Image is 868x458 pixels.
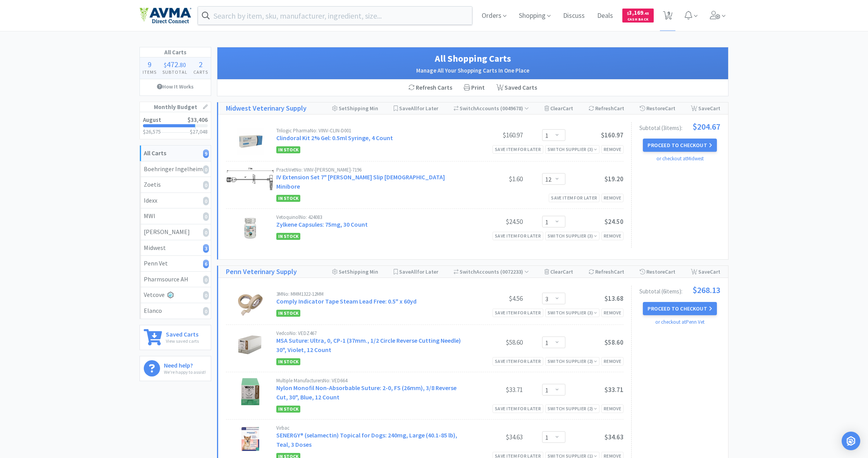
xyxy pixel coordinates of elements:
[276,134,393,142] a: Clindoral Kit 2% Gel: 0.5ml Syringe, 4 Count
[548,146,597,153] div: Switch Supplier ( 3 )
[665,268,675,275] span: Cart
[639,122,720,131] div: Subtotal ( 3 item s ):
[544,102,573,114] div: Clear
[225,66,720,75] h2: Manage All Your Shopping Carts In One Place
[604,294,623,303] span: $13.68
[276,378,465,383] div: Multiple Manufacturers No: VED664
[140,102,211,112] h1: Monthly Budget
[692,122,720,131] span: $204.67
[276,337,461,354] a: MSA Suture: Ultra, 0, CP-1 (37mm., 1/2 Circle Reverse Cutting Needle) 30", Violet, 12 Count
[601,309,623,317] div: Remove
[164,61,167,69] span: $
[144,258,207,269] div: Penn Vet
[460,268,476,275] span: Switch
[237,378,264,405] img: 7af99ba71d8e449b8430927ec4ef50dc_162044.png
[140,272,211,288] a: Pharmsource AH0
[144,196,207,206] div: Idexx
[339,105,347,112] span: Set
[237,128,264,155] img: 4e5f1619c83346fb98430385478934ae_114170.jpeg
[144,290,207,300] div: Vetcove
[465,432,523,442] div: $34.63
[692,286,720,294] span: $268.13
[203,291,209,300] i: 0
[144,164,207,174] div: Boehringer Ingelheim
[640,102,675,114] div: Restore
[454,266,529,278] div: Accounts
[614,268,624,275] span: Cart
[465,130,523,140] div: $160.97
[499,268,529,275] span: ( 0072233 )
[148,59,152,69] span: 9
[627,17,649,23] span: Cash Back
[465,338,523,347] div: $58.60
[198,7,472,24] input: Search by item, sku, manufacturer, ingredient, size...
[203,197,209,205] i: 0
[143,117,161,123] h2: August
[601,194,623,202] div: Remove
[140,161,211,177] a: Boehringer Ingelheim0
[399,268,438,275] span: Save for Later
[499,105,529,112] span: ( 0049678 )
[465,217,523,226] div: $24.50
[710,105,720,112] span: Cart
[166,329,199,337] h6: Saved Carts
[203,149,209,158] i: 9
[140,79,211,94] a: How It Works
[458,80,491,96] div: Print
[164,368,206,376] p: We're happy to assist!
[643,139,716,152] button: Proceed to Checkout
[226,167,274,191] img: c54078c0168d4a129e734ce829079898_227726.jpeg
[399,105,438,112] span: Save for Later
[203,244,209,253] i: 3
[276,297,417,305] a: Comply Indicator Tape Steam Lead Free: 0.5" x 60yd
[601,131,623,139] span: $160.97
[643,302,716,315] button: Proceed to Checkout
[144,274,207,285] div: Pharmsource AH
[203,181,209,189] i: 0
[180,61,186,69] span: 80
[403,80,458,96] div: Refresh Carts
[276,406,300,413] span: In Stock
[276,220,368,228] a: Zylkene Capsules: 75mg, 30 Count
[160,61,191,68] div: .
[548,357,597,365] div: Switch Supplier ( 2 )
[140,146,211,161] a: All Carts9
[276,173,445,190] a: IV Extension Set 7" [PERSON_NAME] Slip [DEMOGRAPHIC_DATA] Minibore
[656,155,704,162] a: or checkout at Midwest
[548,232,597,239] div: Switch Supplier ( 3 )
[560,12,588,19] a: Discuss
[226,103,307,114] a: Midwest Veterinary Supply
[276,384,456,401] a: Nylon Monofil Non-Absorbable Suture: 2-0, FS (26mm), 3/8 Reverse Cut, 30", Blue, 12 Count
[140,112,211,139] a: August$33,406$26,575$27,048
[493,232,543,240] div: Save item for later
[140,208,211,224] a: MWI0
[665,105,675,112] span: Cart
[601,404,623,413] div: Remove
[203,212,209,221] i: 0
[465,294,523,303] div: $4.56
[842,432,860,450] div: Open Intercom Messenger
[237,425,264,453] img: 333b9030406546de9521ff397b7118b1_377070.png
[203,228,209,237] i: 0
[237,291,264,319] img: fba9fc52beb049afbff0d6434dbdb2b7_160161.png
[160,68,191,76] h4: Subtotal
[563,268,573,275] span: Cart
[601,145,623,153] div: Remove
[144,180,207,190] div: Zoetis
[144,243,207,253] div: Midwest
[660,13,676,20] a: 9
[144,211,207,221] div: MWI
[140,177,211,193] a: Zoetis0
[710,268,720,275] span: Cart
[225,51,720,66] h1: All Shopping Carts
[276,425,465,430] div: Virbac
[276,233,300,240] span: In Stock
[144,306,207,316] div: Elanco
[691,266,720,278] div: Save
[639,286,720,294] div: Subtotal ( 6 item s ):
[614,105,624,112] span: Cart
[226,266,297,278] h1: Penn Veterinary Supply
[237,331,264,358] img: a8e4e3c779d94451b216e3f0566ee5af_164914.png
[411,105,417,112] span: All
